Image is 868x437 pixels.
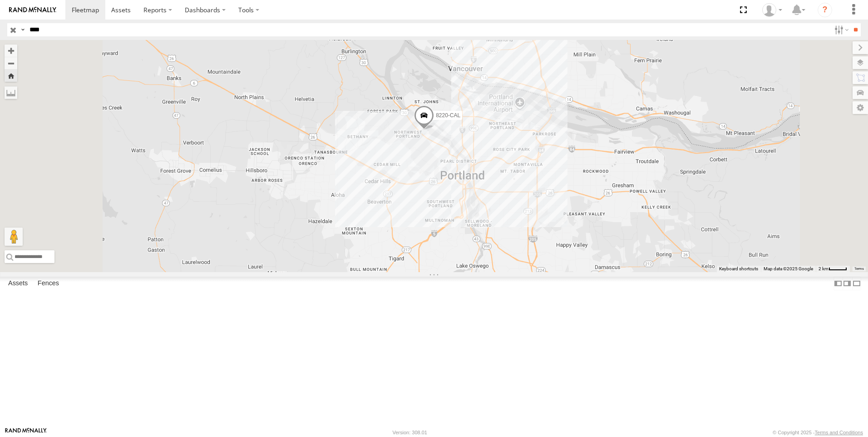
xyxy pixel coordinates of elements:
[854,267,864,271] a: Terms (opens in new tab)
[5,428,47,437] a: Visit our Website
[818,3,832,17] i: ?
[19,23,26,36] label: Search Query
[819,266,829,271] span: 2 km
[833,277,843,290] label: Dock Summary Table to the Left
[393,430,427,435] div: Version: 308.01
[5,57,17,70] button: Zoom out
[33,277,64,290] label: Fences
[4,277,32,290] label: Assets
[853,101,868,114] label: Map Settings
[831,23,850,36] label: Search Filter Options
[843,277,852,290] label: Dock Summary Table to the Right
[5,45,17,57] button: Zoom in
[436,112,460,119] span: 8220-CAL
[816,266,850,272] button: Map Scale: 2 km per 37 pixels
[773,430,863,435] div: © Copyright 2025 -
[815,430,863,435] a: Terms and Conditions
[719,266,758,272] button: Keyboard shortcuts
[5,70,17,82] button: Zoom Home
[5,228,23,246] button: Drag Pegman onto the map to open Street View
[764,266,813,271] span: Map data ©2025 Google
[759,3,785,17] div: Tom Braeggar
[9,7,56,13] img: rand-logo.svg
[5,86,17,99] label: Measure
[852,277,861,290] label: Hide Summary Table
